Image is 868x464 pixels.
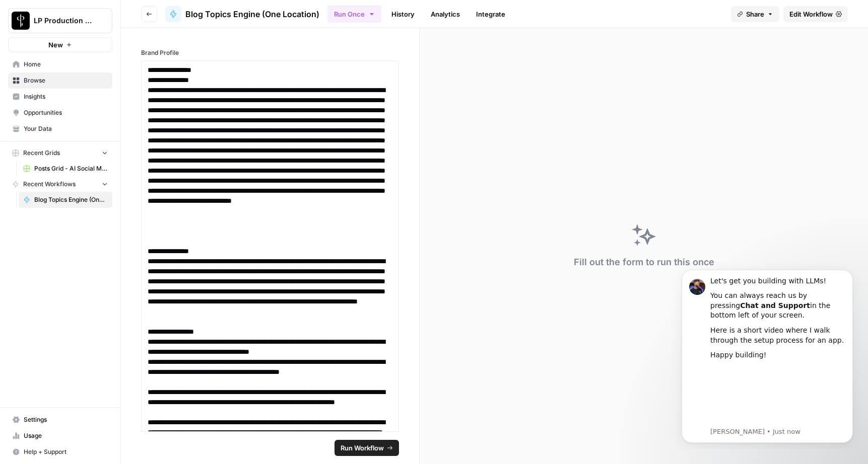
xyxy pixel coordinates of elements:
button: Recent Workflows [8,177,112,192]
span: Recent Workflows [23,180,76,189]
iframe: Intercom notifications message [666,261,868,449]
a: Integrate [470,6,511,22]
button: Run Once [327,6,381,23]
a: Insights [8,89,112,105]
a: Blog Topics Engine (One Location) [19,192,112,208]
span: Browse [24,76,108,85]
a: Settings [8,412,112,428]
span: Share [746,9,764,19]
span: Your Data [24,124,108,133]
span: Insights [24,92,108,101]
a: Blog Topics Engine (One Location) [165,6,319,22]
p: Message from Steven, sent Just now [44,167,179,176]
span: Edit Workflow [789,9,833,19]
div: Fill out the form to run this once [574,255,714,269]
span: Home [24,60,108,69]
button: New [8,37,112,52]
span: LP Production Workloads [34,16,95,26]
a: Browse [8,72,112,89]
a: Usage [8,428,112,444]
a: History [385,6,421,22]
a: Your Data [8,121,112,137]
a: Posts Grid - AI Social Media [19,161,112,177]
span: Recent Grids [23,148,60,158]
span: Blog Topics Engine (One Location) [185,8,319,20]
span: Usage [24,431,108,440]
label: Brand Profile [141,48,399,57]
a: Opportunities [8,105,112,121]
button: Workspace: LP Production Workloads [8,8,112,33]
span: New [48,40,63,50]
a: Edit Workflow [783,6,848,22]
iframe: youtube [44,105,179,165]
a: Analytics [425,6,466,22]
button: Share [731,6,779,22]
span: Posts Grid - AI Social Media [34,164,108,173]
button: Run Workflow [335,440,399,456]
span: Help + Support [24,447,108,456]
button: Recent Grids [8,145,112,161]
img: LP Production Workloads Logo [12,12,30,30]
span: Blog Topics Engine (One Location) [34,195,108,204]
button: Help + Support [8,444,112,460]
span: Run Workflow [341,443,384,453]
span: Opportunities [24,108,108,117]
span: Settings [24,415,108,424]
a: Home [8,56,112,72]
